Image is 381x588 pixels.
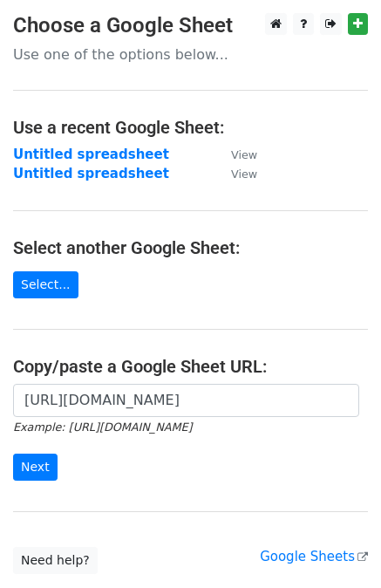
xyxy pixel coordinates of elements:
h3: Choose a Google Sheet [13,13,368,38]
a: View [214,147,257,162]
a: Select... [13,271,78,298]
a: Untitled spreadsheet [13,147,169,162]
input: Next [13,454,58,481]
a: Need help? [13,547,98,574]
h4: Select another Google Sheet: [13,237,368,258]
small: View [231,148,257,161]
a: Google Sheets [260,549,368,564]
a: Untitled spreadsheet [13,166,169,181]
a: View [214,166,257,181]
small: Example: [URL][DOMAIN_NAME] [13,420,192,434]
h4: Use a recent Google Sheet: [13,117,368,138]
h4: Copy/paste a Google Sheet URL: [13,356,368,377]
input: Paste your Google Sheet URL here [13,384,359,417]
small: View [231,168,257,181]
p: Use one of the options below... [13,45,368,64]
